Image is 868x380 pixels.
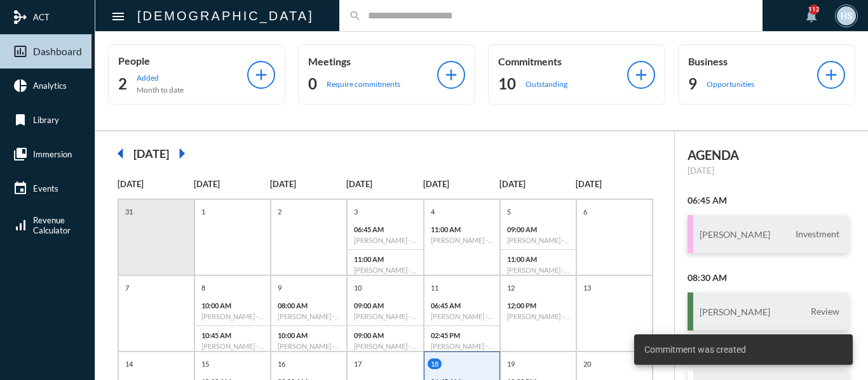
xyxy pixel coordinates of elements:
[108,141,133,166] mat-icon: arrow_left
[351,206,361,217] p: 3
[354,312,416,320] h6: [PERSON_NAME] - [PERSON_NAME] - Investment Compliance Review
[13,10,28,25] mat-icon: mediation
[278,312,340,320] h6: [PERSON_NAME] - Review
[278,331,340,339] p: 10:00 AM
[700,306,770,317] h3: [PERSON_NAME]
[118,74,127,94] h2: 2
[526,79,567,89] p: Outstanding
[275,358,288,369] p: 16
[431,342,493,350] h6: [PERSON_NAME] - Verification
[580,282,594,293] p: 13
[442,66,460,84] mat-icon: add
[809,4,819,15] div: 112
[428,358,442,369] p: 18
[201,301,264,310] p: 10:00 AM
[13,181,28,196] mat-icon: event
[13,218,28,233] mat-icon: signal_cellular_alt
[198,206,208,217] p: 1
[201,342,264,350] h6: [PERSON_NAME] - Action
[33,12,50,22] span: ACT
[354,301,416,310] p: 09:00 AM
[122,206,136,217] p: 31
[201,331,264,339] p: 10:45 AM
[576,179,652,189] p: [DATE]
[275,206,285,217] p: 2
[252,66,270,84] mat-icon: add
[169,141,194,166] mat-icon: arrow_right
[13,44,28,59] mat-icon: insert_chart_outlined
[822,66,840,84] mat-icon: add
[507,266,569,274] h6: [PERSON_NAME] - Retirement Doctrine Review
[808,306,843,317] span: Review
[498,55,627,67] p: Commitments
[13,147,28,162] mat-icon: collections_bookmark
[354,266,416,274] h6: [PERSON_NAME] - Investment Review
[308,74,317,94] h2: 0
[431,312,493,320] h6: [PERSON_NAME] - Investment
[137,6,314,26] h2: [DEMOGRAPHIC_DATA]
[349,10,362,22] mat-icon: search
[507,312,569,320] h6: [PERSON_NAME] - [PERSON_NAME] - Retirement Income
[111,9,126,24] mat-icon: Side nav toggle icon
[354,255,416,263] p: 11:00 AM
[688,195,849,206] h2: 06:45 AM
[632,66,650,84] mat-icon: add
[688,147,849,162] h2: AGENDA
[504,358,518,369] p: 19
[431,301,493,310] p: 06:45 AM
[644,343,746,356] span: Commitment was created
[707,79,754,89] p: Opportunities
[688,55,817,67] p: Business
[688,272,849,283] h2: 08:30 AM
[118,55,247,67] p: People
[804,8,819,23] mat-icon: notifications
[194,179,270,189] p: [DATE]
[507,301,569,310] p: 12:00 PM
[33,149,72,159] span: Immersion
[428,282,442,293] p: 11
[33,215,71,235] span: Revenue Calculator
[33,46,82,57] span: Dashboard
[354,236,416,244] h6: [PERSON_NAME] - Investment
[33,81,67,91] span: Analytics
[580,206,590,217] p: 6
[700,229,770,240] h3: [PERSON_NAME]
[13,78,28,93] mat-icon: pie_chart
[133,147,169,161] h2: [DATE]
[137,85,184,95] p: Month to date
[137,73,184,82] p: Added
[354,331,416,339] p: 09:00 AM
[201,312,264,320] h6: [PERSON_NAME] - Action
[504,206,514,217] p: 5
[13,112,28,128] mat-icon: bookmark
[431,225,493,233] p: 11:00 AM
[198,358,212,369] p: 15
[354,225,416,233] p: 06:45 AM
[580,358,594,369] p: 20
[504,282,518,293] p: 12
[327,79,400,89] p: Require commitments
[105,3,131,29] button: Toggle sidenav
[423,179,499,189] p: [DATE]
[688,166,849,176] p: [DATE]
[278,342,340,350] h6: [PERSON_NAME] - Review
[270,179,346,189] p: [DATE]
[499,179,576,189] p: [DATE]
[688,74,697,94] h2: 9
[431,331,493,339] p: 02:45 PM
[428,206,438,217] p: 4
[792,228,843,240] span: Investment
[498,74,516,94] h2: 10
[33,183,58,193] span: Events
[351,358,365,369] p: 17
[308,55,437,67] p: Meetings
[354,342,416,350] h6: [PERSON_NAME] - [PERSON_NAME] - Retirement Income
[198,282,208,293] p: 8
[33,115,59,125] span: Library
[431,236,493,244] h6: [PERSON_NAME] - Review
[351,282,365,293] p: 10
[122,358,136,369] p: 14
[118,179,194,189] p: [DATE]
[507,236,569,244] h6: [PERSON_NAME] - [PERSON_NAME] - Income Protection
[346,179,423,189] p: [DATE]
